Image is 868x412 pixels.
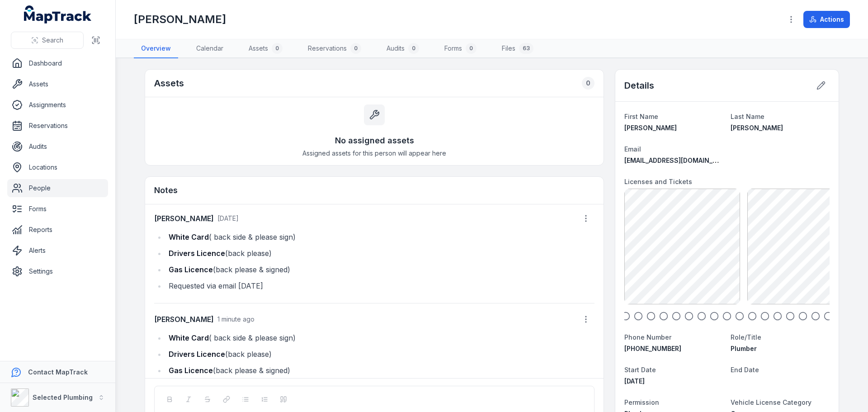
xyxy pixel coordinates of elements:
strong: [PERSON_NAME] [154,314,214,325]
span: Role/Title [731,333,761,341]
span: [PERSON_NAME] [731,124,783,132]
span: 1 minute ago [217,315,255,323]
li: (back please & signed) [166,364,594,377]
strong: Drivers Licence [169,350,225,359]
li: (back please) [166,348,594,360]
li: ( back side & please sign) [166,231,594,243]
span: Search [42,36,63,45]
strong: [PERSON_NAME] [154,213,214,224]
h2: Assets [154,77,184,90]
span: [DATE] [217,214,239,222]
strong: Contact MapTrack [28,368,88,376]
li: (back please & signed) [166,263,594,276]
strong: Selected Plumbing [33,393,93,401]
span: [PHONE_NUMBER] [624,345,681,352]
li: (back please) [166,247,594,260]
span: Email [624,145,641,153]
span: [PERSON_NAME] [624,124,677,132]
span: Vehicle License Category [731,398,811,406]
span: [DATE] [624,377,645,385]
h1: [PERSON_NAME] [134,12,226,27]
a: Audits0 [379,39,426,58]
span: Permission [624,398,659,406]
span: Phone Number [624,333,671,341]
li: ( back side & please sign) [166,331,594,344]
div: 63 [519,43,533,54]
a: Audits [7,137,108,156]
strong: White Card [169,232,209,242]
a: Forms [7,200,108,218]
h3: Notes [154,184,178,197]
a: Files63 [495,39,541,58]
div: 0 [272,43,283,54]
span: First Name [624,113,658,120]
span: [EMAIL_ADDRESS][DOMAIN_NAME] [624,156,733,164]
a: Calendar [189,39,231,58]
div: 0 [466,43,476,54]
a: Reports [7,221,108,239]
a: Settings [7,262,108,280]
a: Overview [134,39,178,58]
div: 0 [350,43,361,54]
a: Forms0 [437,39,484,58]
a: People [7,179,108,197]
time: 9/1/2025, 11:05:40 AM [217,315,255,323]
a: MapTrack [24,5,92,24]
strong: White Card [169,333,209,342]
strong: Gas Licence [169,366,213,375]
strong: Drivers Licence [169,249,225,258]
a: Reservations0 [301,39,368,58]
a: Assets0 [241,39,290,58]
span: Start Date [624,366,656,374]
a: Assets [7,75,108,93]
span: Licenses and Tickets [624,178,692,185]
a: Alerts [7,242,108,260]
div: 0 [582,77,594,90]
a: Reservations [7,117,108,135]
strong: Gas Licence [169,265,213,274]
span: End Date [731,366,759,374]
div: 0 [408,43,419,54]
a: Dashboard [7,54,108,72]
span: Assigned assets for this person will appear here [302,149,446,158]
span: Plumber [731,345,757,352]
h3: No assigned assets [335,134,414,147]
span: Last Name [731,113,764,120]
button: Search [11,32,84,49]
li: Requested via email [DATE] [166,279,594,292]
time: 6/7/2006, 12:00:00 AM [624,377,645,385]
a: Assignments [7,96,108,114]
h2: Details [624,79,654,92]
a: Locations [7,158,108,176]
button: Actions [803,11,850,28]
time: 8/20/2025, 12:34:54 PM [217,214,239,222]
